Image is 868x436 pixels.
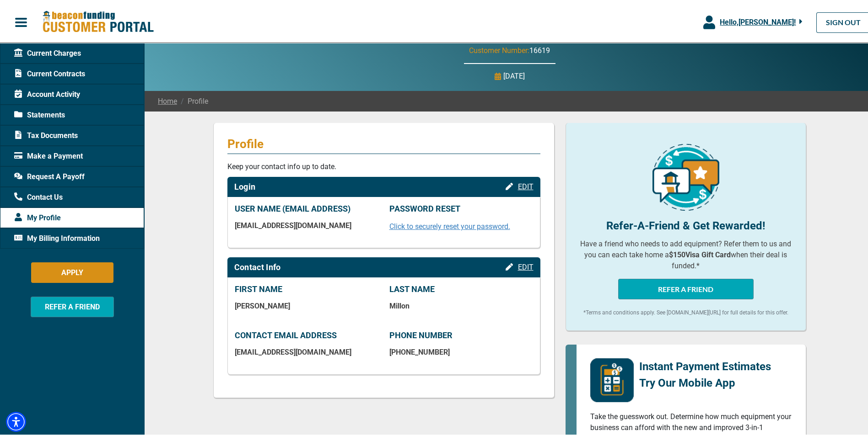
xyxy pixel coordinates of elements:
[639,373,771,389] p: Try Our Mobile App
[31,261,113,281] button: APPLY
[389,329,533,339] p: PHONE NUMBER
[235,282,378,292] p: FIRST NAME
[14,108,65,119] span: Statements
[652,142,719,209] img: refer-a-friend-icon.png
[177,94,208,105] span: Profile
[235,346,378,355] p: [EMAIL_ADDRESS][DOMAIN_NAME]
[389,300,533,308] p: Millon
[389,346,533,355] p: [PHONE_NUMBER]
[14,67,85,78] span: Current Contracts
[235,300,378,308] p: [PERSON_NAME]
[235,329,378,339] p: CONTACT EMAIL ADDRESS
[234,261,281,271] h2: Contact Info
[618,277,754,298] button: REFER A FRIEND
[469,44,529,53] span: Customer Number:
[389,220,510,229] a: Click to securely reset your password.
[235,202,378,212] p: USER NAME (EMAIL ADDRESS)
[31,295,114,315] button: REFER A FRIEND
[14,231,100,242] span: My Billing Information
[529,44,550,53] span: 16619
[389,202,533,212] p: PASSWORD RESET
[503,69,525,80] p: [DATE]
[14,190,63,201] span: Contact Us
[14,149,83,160] span: Make a Payment
[518,181,534,189] span: EDIT
[580,216,792,232] p: Refer-A-Friend & Get Rewarded!
[14,211,61,222] span: My Profile
[234,180,256,190] h2: Login
[580,237,792,270] p: Have a friend who needs to add equipment? Refer them to us and you can each take home a when thei...
[235,219,378,228] p: [EMAIL_ADDRESS][DOMAIN_NAME]
[669,249,731,257] b: $150 Visa Gift Card
[227,135,540,149] p: Profile
[14,170,85,181] span: Request A Payoff
[14,46,81,57] span: Current Charges
[720,16,796,25] span: Hello, [PERSON_NAME] !
[6,410,26,430] div: Accessibility Menu
[158,94,177,105] a: Home
[590,356,634,400] img: mobile-app-logo.png
[389,282,533,292] p: LAST NAME
[42,9,154,32] img: Beacon Funding Customer Portal Logo
[639,356,771,373] p: Instant Payment Estimates
[580,307,792,315] p: *Terms and conditions apply. See [DOMAIN_NAME][URL] for full details for this offer.
[518,261,534,270] span: EDIT
[227,160,540,170] p: Keep your contact info up to date.
[14,87,80,98] span: Account Activity
[14,128,78,139] span: Tax Documents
